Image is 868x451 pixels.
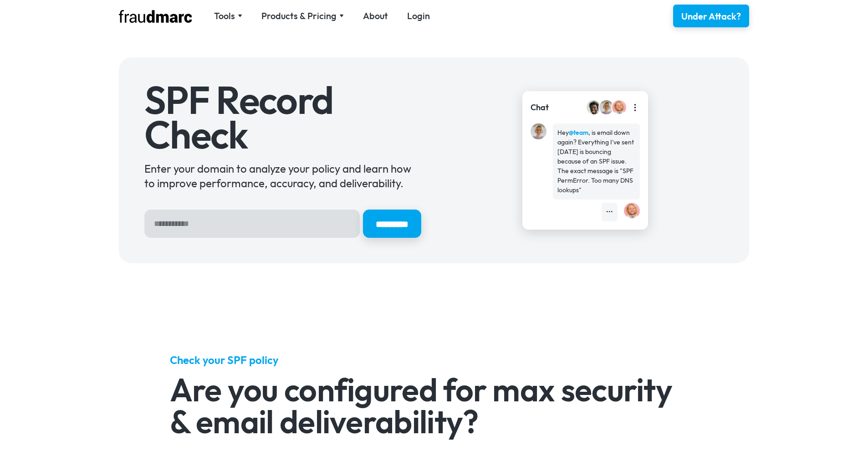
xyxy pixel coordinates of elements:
div: Enter your domain to analyze your policy and learn how to improve performance, accuracy, and deli... [144,161,421,190]
div: Hey , is email down again? Everything I've sent [DATE] is bouncing because of an SPF issue. The e... [557,128,635,195]
div: Under Attack? [681,10,741,23]
div: Products & Pricing [261,10,344,22]
div: Tools [214,10,242,22]
a: About [363,10,388,22]
strong: @team [569,128,588,137]
div: Chat [531,102,549,113]
a: Under Attack? [673,5,749,27]
h2: Are you configured for max security & email deliverability? [170,374,699,437]
h5: Check your SPF policy [170,353,699,367]
div: ••• [606,207,613,217]
div: Tools [214,10,235,22]
a: Login [407,10,430,22]
form: Hero Sign Up Form [144,210,421,238]
div: Products & Pricing [261,10,337,22]
h1: SPF Record Check [144,83,421,152]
